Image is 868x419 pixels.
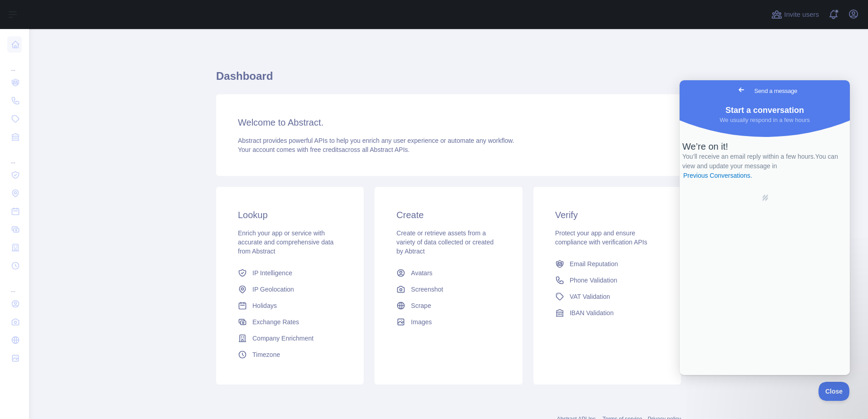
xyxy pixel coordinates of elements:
span: Timezone [252,350,280,359]
a: IP Intelligence [234,265,345,281]
a: VAT Validation [552,288,663,305]
span: Phone Validation [570,276,617,285]
div: ... [7,54,22,73]
a: Email Reputation [552,256,663,272]
a: Scrape [393,297,504,314]
a: Exchange Rates [234,314,345,330]
span: Screenshot [411,285,443,294]
span: Avatars [411,268,432,278]
span: Create or retrieve assets from a variety of data collected or created by Abtract [396,229,493,255]
a: IP Geolocation [234,281,345,297]
h3: Create [396,209,500,221]
span: Your account comes with across all Abstract APIs. [238,146,409,153]
a: Timezone [234,346,345,363]
span: Holidays [252,301,277,310]
span: Invite users [784,10,819,20]
span: Company Enrichment [252,334,314,343]
iframe: Help Scout Beacon - Live Chat, Contact Form, and Knowledge Base [680,80,850,375]
span: Abstract provides powerful APIs to help you enrich any user experience or automate any workflow. [238,137,514,144]
h3: Verify [555,209,659,221]
span: IP Intelligence [252,268,292,278]
span: free credits [310,146,341,153]
a: Images [393,314,504,330]
h1: Dashboard [216,69,681,91]
div: ... [7,276,22,294]
a: Screenshot [393,281,504,297]
span: Scrape [411,301,431,310]
span: IP Geolocation [252,285,294,294]
a: Phone Validation [552,272,663,288]
a: Avatars [393,265,504,281]
h3: Lookup [238,209,342,221]
span: Email Reputation [570,259,618,268]
a: Company Enrichment [234,330,345,346]
h3: Welcome to Abstract. [238,116,659,129]
button: Invite users [769,7,821,22]
span: Protect your app and ensure compliance with verification APIs [555,229,647,246]
div: ... [7,147,22,165]
span: Exchange Rates [252,317,299,326]
a: Holidays [234,297,345,314]
span: VAT Validation [570,292,610,301]
span: Enrich your app or service with accurate and comprehensive data from Abstract [238,229,334,255]
iframe: Help Scout Beacon - Close [819,382,850,401]
a: IBAN Validation [552,305,663,321]
span: Images [411,317,432,326]
span: IBAN Validation [570,308,614,317]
